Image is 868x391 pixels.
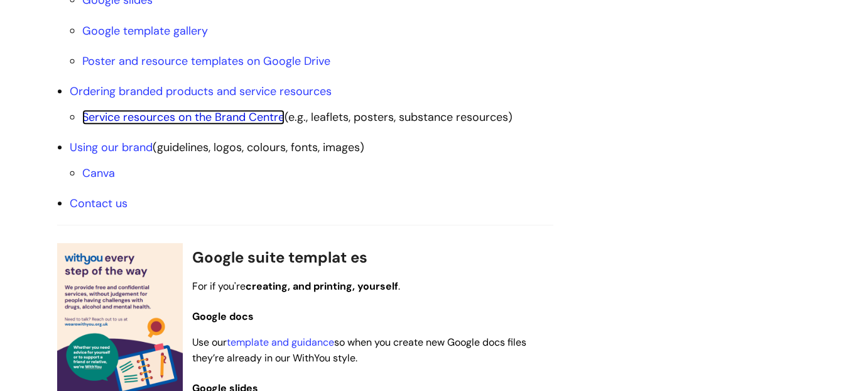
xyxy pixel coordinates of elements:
a: Contact us [70,196,127,211]
span: For if you're . [192,280,400,293]
a: Ordering branded products and service resources [70,84,332,99]
a: Poster and resource templates on Google Drive [82,54,330,69]
a: Google template gallery [82,23,208,38]
a: Canva [82,166,115,181]
span: Use our so when you create new Google docs files they’re already in our WithYou style. [192,336,526,365]
a: template and guidance [227,336,334,349]
a: Using our brand [70,140,153,155]
span: Google suite templat es [192,247,367,267]
a: Service resources on the Brand Centre [82,110,285,125]
li: (e.g., leaflets, posters, substance resources) [82,107,553,127]
li: (guidelines, logos, colours, fonts, images) [70,137,553,183]
span: Google docs [192,310,254,323]
strong: creating, and printing, yourself [246,280,398,293]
